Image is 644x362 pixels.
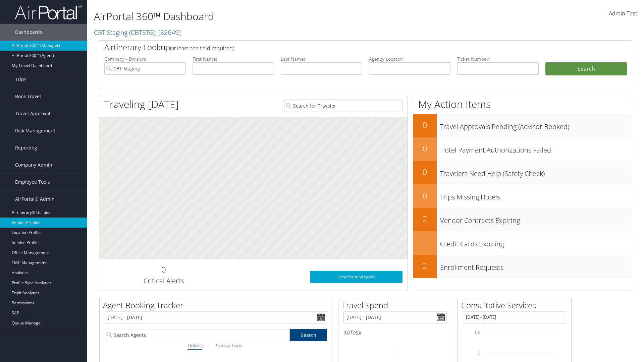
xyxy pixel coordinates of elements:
[104,42,583,53] h2: Airtinerary Lookup
[15,4,82,20] img: airportal-logo.png
[342,300,452,311] h2: Travel Spend
[413,208,632,231] a: 2Vendor Contracts Expiring
[475,330,480,335] tspan: 1.5
[413,190,437,201] h2: 0
[155,28,181,37] span: , [ 32649 ]
[413,97,632,111] h1: My Action Items
[413,237,437,248] h2: 1
[440,236,632,249] h3: Credit Cards Expiring
[343,329,447,336] h6: Total
[310,271,402,283] a: View SecurityLogic®
[104,264,223,275] h2: 0
[413,114,632,137] a: 0Travel Approvals Pending (Advisor Booked)
[413,260,437,271] h2: 2
[413,213,437,225] h2: 2
[457,56,539,62] label: Ticket Number:
[104,56,186,62] label: Company - Division:
[104,97,179,111] h1: Traveling [DATE]
[440,189,632,202] h3: Trips Missing Hotels
[461,300,571,311] h2: Consultative Services
[94,28,181,37] a: CBT Staging
[15,24,42,41] span: Dashboards
[413,119,437,131] h2: 0
[440,259,632,272] h3: Enrollment Requests
[15,122,55,139] span: Risk Management
[103,300,332,311] h2: Agent Booking Tracker
[440,213,632,225] h3: Vendor Contracts Expiring
[15,71,26,88] span: Trips
[15,174,50,190] span: Employee Tools
[343,329,350,336] span: $0
[15,105,50,122] span: Travel Approval
[15,191,55,207] span: AirPortal® Admin
[284,100,402,112] input: Search for Traveler
[440,142,632,155] h3: Hotel Payment Authorizations Failed
[413,166,437,178] h2: 0
[15,157,52,173] span: Company Admin
[609,3,637,24] a: Admin Test
[290,329,327,341] a: Search
[369,56,450,62] label: Agency Locator:
[413,255,632,278] a: 2Enrollment Requests
[129,28,155,37] span: ( CBTSTG )
[94,9,456,23] h1: AirPortal 360™ Dashboard
[193,56,274,62] label: First Name:
[413,161,632,184] a: 0Travelers Need Help (Safety Check)
[413,231,632,255] a: 1Credit Cards Expiring
[413,143,437,154] h2: 0
[105,341,327,350] div: |
[545,62,627,76] button: Search
[478,352,480,356] tspan: 1
[187,342,202,349] i: Dollars
[15,139,37,156] span: Reporting
[609,10,637,17] span: Admin Test
[15,88,41,105] span: Book Travel
[281,56,362,62] label: Last Name:
[413,137,632,161] a: 0Hotel Payment Authorizations Failed
[440,119,632,131] h3: Travel Approvals Pending (Advisor Booked)
[105,329,290,341] input: Search Agents
[170,45,234,52] span: (at least one field required)
[413,184,632,208] a: 0Trips Missing Hotels
[104,276,223,286] h3: Critical Alerts
[215,342,241,349] i: Transactions
[440,166,632,178] h3: Travelers Need Help (Safety Check)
